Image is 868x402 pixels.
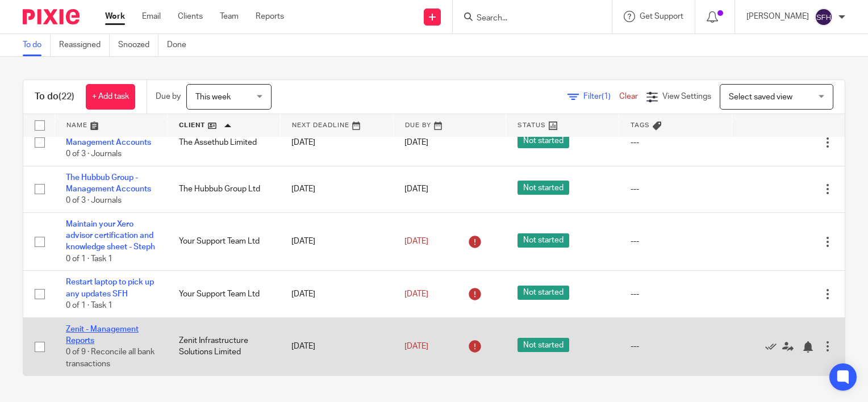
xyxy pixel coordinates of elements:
a: The Hubbub Group - Management Accounts [66,174,151,193]
a: Done [167,34,195,56]
a: Maintain your Xero advisor certification and knowledge sheet - Steph [66,220,155,252]
td: [DATE] [280,271,393,317]
span: This week [195,93,231,101]
a: Clear [619,93,638,101]
div: --- [631,236,721,247]
input: Search [475,14,578,24]
span: [DATE] [404,139,428,146]
a: To do [23,34,51,56]
span: [DATE] [404,237,428,245]
a: The Assethub Ltd - Management Accounts [66,127,151,146]
span: (22) [59,92,74,101]
a: Email [142,11,161,22]
a: Zenit - Management Reports [66,325,139,345]
a: Restart laptop to pick up any updates SFH [66,278,154,298]
span: 0 of 1 · Task 1 [66,255,112,263]
td: [DATE] [280,317,393,375]
span: Filter [583,93,619,101]
a: Reports [256,11,284,22]
span: (1) [602,93,611,101]
span: 0 of 3 · Journals [66,197,122,205]
div: --- [631,183,721,195]
h1: To do [35,91,74,103]
span: Not started [518,134,569,148]
span: Not started [518,233,569,248]
img: Pixie [23,9,80,24]
span: Get Support [640,12,683,20]
span: [DATE] [404,342,428,350]
span: [DATE] [404,185,428,193]
a: Reassigned [59,34,110,56]
span: Not started [518,338,569,352]
td: Your Support Team Ltd [168,271,281,317]
span: Select saved view [729,93,792,101]
td: [DATE] [280,212,393,271]
span: 0 of 1 · Task 1 [66,301,112,309]
span: View Settings [662,93,711,101]
td: [DATE] [280,166,393,212]
span: 0 of 9 · Reconcile all bank transactions [66,348,155,368]
a: Work [105,11,125,22]
div: --- [631,341,721,352]
img: svg%3E [815,8,833,26]
td: Zenit Infrastructure Solutions Limited [168,317,281,375]
a: Clients [178,11,203,22]
p: Due by [156,91,181,102]
span: Not started [518,286,569,300]
div: --- [631,137,721,148]
div: --- [631,288,721,300]
td: The Assethub Limited [168,119,281,166]
a: Team [220,11,239,22]
span: [DATE] [404,290,428,298]
span: Tags [631,122,650,128]
span: 0 of 3 · Journals [66,150,122,158]
td: Your Support Team Ltd [168,212,281,271]
td: [DATE] [280,119,393,166]
p: [PERSON_NAME] [746,11,809,22]
a: + Add task [86,84,135,110]
td: The Hubbub Group Ltd [168,166,281,212]
a: Snoozed [118,34,158,56]
span: Not started [518,181,569,195]
a: Mark as done [765,341,782,352]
